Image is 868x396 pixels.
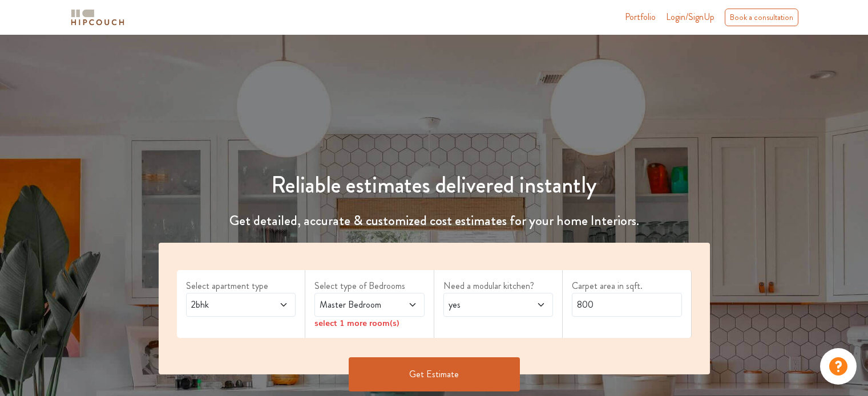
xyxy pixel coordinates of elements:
[186,279,296,293] label: Select apartment type
[314,279,425,293] label: Select type of Bedrooms
[446,298,521,312] span: yes
[349,357,520,391] button: Get Estimate
[189,298,264,312] span: 2bhk
[314,317,425,329] div: select 1 more room(s)
[152,213,717,229] h4: Get detailed, accurate & customized cost estimates for your home Interiors.
[443,279,554,293] label: Need a modular kitchen?
[69,5,126,30] span: logo-horizontal.svg
[572,279,682,293] label: Carpet area in sqft.
[152,172,717,199] h1: Reliable estimates delivered instantly
[666,10,714,23] span: Login/SignUp
[625,10,656,24] a: Portfolio
[317,298,392,312] span: Master Bedroom
[572,293,682,317] input: Enter area sqft
[69,7,126,27] img: logo-horizontal.svg
[725,9,798,26] div: Book a consultation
